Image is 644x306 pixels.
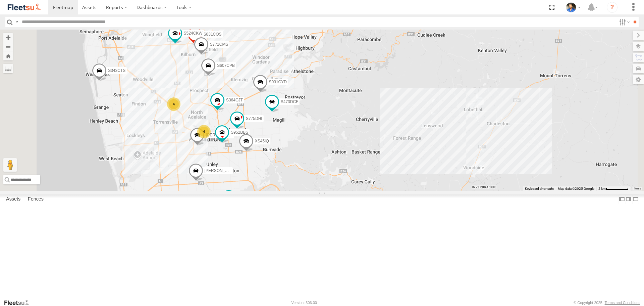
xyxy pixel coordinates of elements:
[281,100,299,104] span: S473DCF
[525,186,554,191] button: Keyboard shortcuts
[563,2,583,12] div: Matt Draper
[625,194,632,204] label: Dock Summary Table to the Right
[619,194,625,204] label: Dock Summary Table to the Left
[197,125,211,138] div: 4
[3,33,13,42] button: Zoom in
[558,187,594,190] span: Map data ©2025 Google
[632,194,639,204] label: Hide Summary Table
[255,139,269,143] span: XS45IQ
[3,51,13,60] button: Zoom Home
[3,64,13,73] label: Measure
[4,299,35,306] a: Visit our Website
[14,17,19,27] label: Search Query
[616,17,631,27] label: Search Filter Options
[246,116,262,121] span: S775DHI
[3,158,17,172] button: Drag Pegman onto the map to open Street View
[269,80,287,84] span: S031CYD
[210,42,228,47] span: S771CMS
[598,187,606,190] span: 2 km
[231,130,248,135] span: S952BBS
[205,168,238,173] span: [PERSON_NAME]
[596,186,631,191] button: Map scale: 2 km per 64 pixels
[574,301,640,305] div: © Copyright 2025 -
[291,301,317,305] div: Version: 306.00
[633,75,644,84] label: Map Settings
[605,301,640,305] a: Terms and Conditions
[217,63,235,68] span: S607CPB
[7,3,42,12] img: fleetsu-logo-horizontal.svg
[226,98,243,103] span: S364CJT
[607,2,618,13] i: ?
[634,187,641,190] a: Terms (opens in new tab)
[3,42,13,51] button: Zoom out
[108,68,125,73] span: S343CTS
[204,32,222,37] span: S831COS
[3,195,24,204] label: Assets
[24,195,47,204] label: Fences
[167,97,180,111] div: 4
[184,31,203,36] span: S524CKW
